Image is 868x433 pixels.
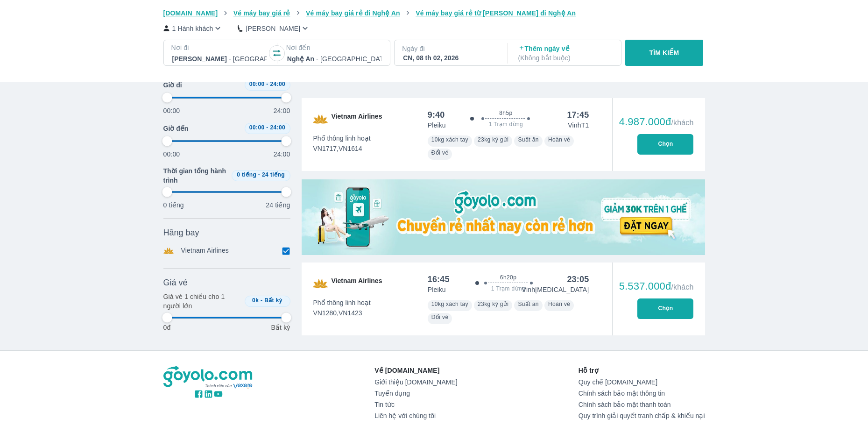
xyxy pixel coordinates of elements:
span: Giá vé [163,277,188,288]
p: Vinh T1 [568,121,589,130]
div: 9:40 [428,109,445,121]
span: - [261,297,262,304]
img: VN [313,112,328,127]
button: [PERSON_NAME] [238,23,310,33]
span: Đổi vé [431,314,449,320]
span: Giờ đi [163,80,182,90]
span: Đổi vé [431,149,449,156]
div: 23:05 [567,274,589,285]
button: 1 Hành khách [163,23,223,33]
span: Suất ăn [518,136,539,143]
span: Suất ăn [518,301,539,307]
span: - [266,81,268,87]
p: Hỗ trợ [579,366,705,375]
span: Vé máy bay giá rẻ đi Nghệ An [306,9,400,17]
span: Phổ thông linh hoạt [313,134,371,143]
a: Chính sách bảo mật thông tin [579,390,705,397]
a: Liên hệ với chúng tôi [374,412,457,419]
a: Giới thiệu [DOMAIN_NAME] [374,378,457,386]
span: Hoàn vé [548,301,571,307]
span: 24:00 [270,124,285,131]
p: ( Không bắt buộc ) [518,53,613,63]
span: 8h5p [499,109,512,117]
p: [PERSON_NAME] [246,24,300,33]
p: 00:00 [163,149,180,159]
div: 17:45 [567,109,589,121]
img: VN [313,276,328,291]
p: Pleiku [428,285,446,294]
span: 00:00 [249,81,265,87]
img: logo [163,366,254,389]
span: Hãng bay [163,227,199,238]
button: Chọn [637,298,693,319]
p: 1 Hành khách [172,24,213,33]
span: [DOMAIN_NAME] [163,9,218,17]
span: 24 tiếng [262,171,285,178]
a: Chính sách bảo mật thanh toán [579,401,705,408]
p: Giá vé 1 chiều cho 1 người lớn [163,292,241,311]
span: Vietnam Airlines [332,276,382,291]
span: VN1280,VN1423 [313,308,371,318]
span: Giờ đến [163,124,189,133]
span: 6h20p [500,274,516,281]
a: Tuyển dụng [374,390,457,397]
p: Vietnam Airlines [181,246,229,256]
div: 5.537.000đ [619,281,694,292]
span: Vé máy bay giá rẻ từ [PERSON_NAME] đi Nghệ An [416,9,576,17]
a: Quy trình giải quyết tranh chấp & khiếu nại [579,412,705,419]
span: Vé máy bay giá rẻ [233,9,290,17]
div: 4.987.000đ [619,116,694,128]
p: 24 tiếng [266,200,290,210]
p: 24:00 [274,149,290,159]
span: 10kg xách tay [431,301,468,307]
button: TÌM KIẾM [625,40,703,66]
span: 10kg xách tay [431,136,468,143]
p: Nơi đi [171,43,268,52]
p: Nơi đến [286,43,382,52]
a: Quy chế [DOMAIN_NAME] [579,378,705,386]
p: Vinh [MEDICAL_DATA] [522,285,589,294]
span: - [266,124,268,131]
span: 23kg ký gửi [478,136,508,143]
p: TÌM KIẾM [649,48,679,57]
span: Phổ thông linh hoạt [313,298,371,307]
img: media-0 [302,179,705,255]
span: 24:00 [270,81,285,87]
a: Tin tức [374,401,457,408]
span: Thời gian tổng hành trình [163,166,228,185]
p: Thêm ngày về [518,44,613,63]
span: Hoàn vé [548,136,571,143]
span: /khách [671,283,693,291]
div: CN, 08 th 02, 2026 [403,53,497,63]
span: /khách [671,119,693,127]
p: Về [DOMAIN_NAME] [374,366,457,375]
button: Chọn [637,134,693,155]
span: 23kg ký gửi [478,301,508,307]
p: 0 tiếng [163,200,184,210]
p: 00:00 [163,106,180,115]
span: Vietnam Airlines [332,112,382,127]
span: 00:00 [249,124,265,131]
span: 0 tiếng [237,171,256,178]
div: 16:45 [428,274,450,285]
p: Pleiku [428,121,446,130]
span: VN1717,VN1614 [313,144,371,153]
p: Ngày đi [402,44,498,53]
span: 0k [252,297,259,304]
p: 24:00 [274,106,290,115]
nav: breadcrumb [163,8,705,18]
span: Bất kỳ [264,297,282,304]
p: Bất kỳ [271,323,290,332]
p: 0đ [163,323,171,332]
span: - [258,171,260,178]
